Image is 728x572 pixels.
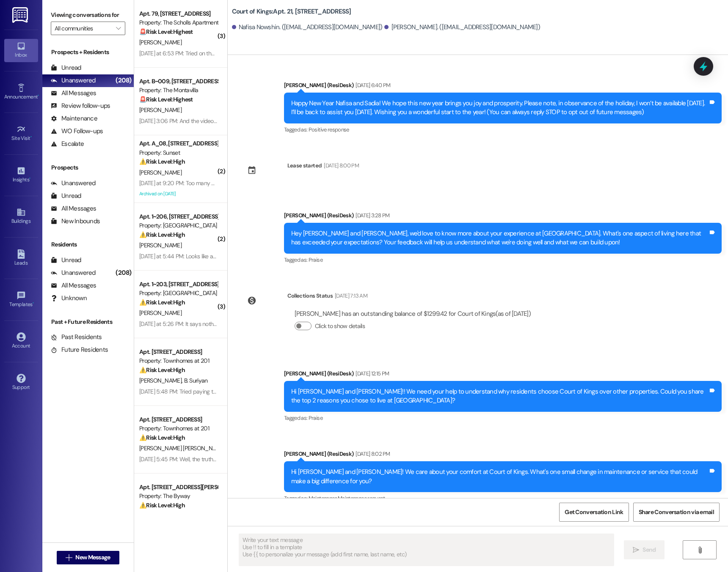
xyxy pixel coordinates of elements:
[322,161,359,170] div: [DATE] 8:00 PM
[139,77,218,86] div: Apt. B~009, [STREET_ADDRESS]
[139,366,185,374] strong: ⚠️ Risk Level: High
[139,158,185,165] strong: ⚠️ Risk Level: High
[624,540,665,559] button: Send
[284,492,722,504] div: Tagged as:
[51,89,96,98] div: All Messages
[139,415,218,424] div: Apt. [STREET_ADDRESS]
[291,387,708,405] div: Hi [PERSON_NAME] and [PERSON_NAME]!! We need your help to understand why residents choose Court o...
[55,22,112,35] input: All communities
[113,266,133,279] div: (208)
[287,291,333,300] div: Collections Status
[57,551,119,564] button: New Message
[284,369,722,381] div: [PERSON_NAME] (ResiDesk)
[51,8,125,22] label: Viewing conversations for
[284,81,722,93] div: [PERSON_NAME] (ResiDesk)
[139,86,218,95] div: Property: The Montavilla
[184,377,207,384] span: B. Suriyan
[291,99,708,117] div: Happy New Year Nafisa and Sadia! We hope this new year brings you joy and prosperity. Please note...
[42,163,134,172] div: Prospects
[30,134,32,140] span: •
[284,254,722,266] div: Tagged as:
[51,127,103,136] div: WO Follow-ups
[139,231,185,238] strong: ⚠️ Risk Level: High
[353,211,389,220] div: [DATE] 3:28 PM
[4,288,38,311] a: Templates •
[42,317,134,326] div: Past + Future Residents
[139,38,182,46] span: [PERSON_NAME]
[138,189,218,199] div: Archived on [DATE]
[315,322,365,331] label: Click to show details
[51,268,96,277] div: Unanswered
[4,330,38,353] a: Account
[51,217,100,226] div: New Inbounds
[309,256,323,263] span: Praise
[116,25,121,32] i: 
[309,126,349,133] span: Positive response
[42,240,134,249] div: Residents
[51,281,96,290] div: All Messages
[633,503,720,522] button: Share Conversation via email
[284,449,722,461] div: [PERSON_NAME] (ResiDesk)
[643,545,656,554] span: Send
[4,122,38,145] a: Site Visit •
[51,192,81,200] div: Unread
[51,114,97,123] div: Maintenance
[139,221,218,230] div: Property: [GEOGRAPHIC_DATA]
[309,495,338,502] span: Maintenance ,
[139,356,218,365] div: Property: Townhomes at 201
[29,175,30,181] span: •
[232,7,351,16] b: Court of Kings: Apt. 21, [STREET_ADDRESS]
[139,139,218,148] div: Apt. A_08, [STREET_ADDRESS]
[333,291,367,300] div: [DATE] 7:13 AM
[139,492,218,501] div: Property: The Byway
[139,388,356,395] div: [DATE] 5:48 PM: Tried paying the rent but it's not letting it go through is it because it's late
[139,280,218,289] div: Apt. 1~203, [STREET_ADDRESS][PERSON_NAME]
[291,468,708,486] div: Hi [PERSON_NAME] and [PERSON_NAME]! We care about your comfort at Court of Kings. What's one smal...
[51,256,81,265] div: Unread
[338,495,385,502] span: Maintenance request
[33,300,34,306] span: •
[384,23,540,32] div: [PERSON_NAME]. ([EMAIL_ADDRESS][DOMAIN_NAME])
[51,63,81,72] div: Unread
[139,320,243,328] div: [DATE] at 5:26 PM: It says nothing on Luxer
[284,412,722,424] div: Tagged as:
[639,508,714,517] span: Share Conversation via email
[51,333,102,342] div: Past Residents
[139,252,240,260] div: [DATE] at 5:44 PM: Looks like a wasp nest
[287,161,322,170] div: Lease started
[139,9,218,18] div: Apt. 79, [STREET_ADDRESS]
[291,229,708,247] div: Hey [PERSON_NAME] and [PERSON_NAME], we'd love to know more about your experience at [GEOGRAPHIC_...
[139,49,393,57] div: [DATE] at 6:53 PM: Tried on the 31st to drop them off but the screen door was locked so I couldn'...
[284,211,722,223] div: [PERSON_NAME] (ResiDesk)
[51,76,96,85] div: Unanswered
[139,483,218,492] div: Apt. [STREET_ADDRESS][PERSON_NAME]
[139,179,274,187] div: [DATE] at 9:20 PM: Too many drug dealers moving in :-(
[139,241,182,249] span: [PERSON_NAME]
[113,74,133,87] div: (208)
[139,212,218,221] div: Apt. 1~206, [STREET_ADDRESS][PERSON_NAME]
[51,179,96,188] div: Unanswered
[353,449,390,458] div: [DATE] 8:02 PM
[139,96,193,103] strong: 🚨 Risk Level: Highest
[38,93,39,99] span: •
[139,298,185,306] strong: ⚠️ Risk Level: High
[139,434,185,441] strong: ⚠️ Risk Level: High
[75,553,110,562] span: New Message
[309,414,323,421] span: Praise
[139,309,182,317] span: [PERSON_NAME]
[139,148,218,157] div: Property: Sunset
[12,7,30,23] img: ResiDesk Logo
[565,508,623,517] span: Get Conversation Link
[353,369,389,378] div: [DATE] 12:15 PM
[633,547,639,553] i: 
[284,123,722,136] div: Tagged as:
[139,289,218,298] div: Property: [GEOGRAPHIC_DATA]
[139,424,218,433] div: Property: Townhomes at 201
[42,48,134,57] div: Prospects + Residents
[51,294,87,303] div: Unknown
[66,554,72,561] i: 
[139,106,182,114] span: [PERSON_NAME]
[232,23,383,32] div: Nafisa Nowshin. ([EMAIL_ADDRESS][DOMAIN_NAME])
[295,309,531,318] div: [PERSON_NAME] has an outstanding balance of $1299.42 for Court of Kings (as of [DATE])
[353,81,390,90] div: [DATE] 6:40 PM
